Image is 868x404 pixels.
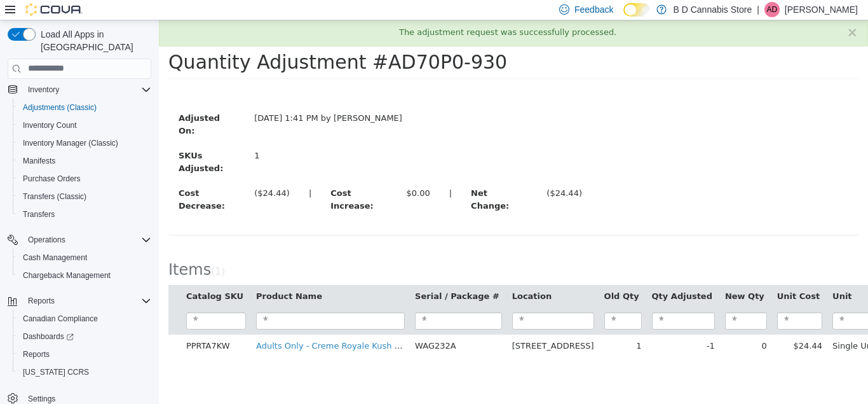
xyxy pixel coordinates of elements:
[86,92,253,104] div: [DATE] 1:41 PM by [PERSON_NAME]
[18,171,86,186] a: Purchase Orders
[13,363,156,381] button: [US_STATE] CCRS
[56,246,62,257] span: 1
[618,270,663,282] button: Unit Cost
[18,347,55,362] a: Reports
[13,188,156,205] button: Transfers (Classic)
[13,328,156,345] a: Dashboards
[18,171,151,186] span: Purchase Orders
[785,2,858,17] p: [PERSON_NAME]
[23,120,77,130] span: Inventory Count
[13,116,156,134] button: Inventory Count
[613,314,668,337] td: $24.44
[13,267,156,284] button: Chargeback Management
[248,167,271,179] div: $0.00
[28,394,55,404] span: Settings
[25,3,83,16] img: Cova
[23,138,118,148] span: Inventory Manager (Classic)
[23,232,71,247] button: Operations
[22,314,92,337] td: PPRTA7KW
[388,167,423,179] div: ($24.44)
[251,314,348,337] td: WAG232A
[13,310,156,328] button: Canadian Compliance
[10,167,86,192] label: Cost Decrease:
[10,31,348,53] span: Quantity Adjustment #AD70P0-930
[256,270,343,282] button: Serial / Package #
[18,100,151,115] span: Adjustments (Classic)
[13,345,156,363] button: Reports
[18,153,151,169] span: Manifests
[673,2,752,17] p: B D Cannabis Store
[36,28,151,53] span: Load All Apps in [GEOGRAPHIC_DATA]
[23,102,97,113] span: Adjustments (Classic)
[18,136,151,151] span: Inventory Manager (Classic)
[13,249,156,267] button: Cash Management
[668,314,724,337] td: Single Unit
[23,209,55,219] span: Transfers
[18,189,151,204] span: Transfers (Classic)
[23,270,111,281] span: Chargeback Management
[23,367,89,377] span: [US_STATE] CCRS
[23,331,74,342] span: Dashboards
[488,314,561,337] td: -1
[28,85,59,95] span: Inventory
[3,231,156,249] button: Operations
[28,235,65,245] span: Operations
[27,270,87,282] button: Catalog SKU
[95,129,191,142] div: 1
[18,118,82,133] a: Inventory Count
[353,321,435,330] span: [STREET_ADDRESS]
[18,189,92,204] a: Transfers (Classic)
[440,314,488,337] td: 1
[281,167,302,179] label: |
[10,92,86,116] label: Adjusted On:
[674,270,695,282] button: Unit
[13,170,156,188] button: Purchase Orders
[767,2,778,17] span: AD
[95,167,131,179] div: ($24.44)
[23,82,64,97] button: Inventory
[18,207,151,222] span: Transfers
[23,232,151,247] span: Operations
[23,174,81,184] span: Purchase Orders
[18,347,151,362] span: Reports
[13,99,156,116] button: Adjustments (Classic)
[23,192,86,202] span: Transfers (Classic)
[97,321,381,330] a: Adults Only - Creme Royale Kush Nsfw Blunt Diamond Cartridge - 1G
[3,81,156,99] button: Inventory
[10,129,86,154] label: SKUs Adjusted:
[764,2,780,17] div: Aman Dhillon
[162,167,238,192] label: Cost Increase:
[18,207,60,222] a: Transfers
[574,3,613,16] span: Feedback
[13,134,156,152] button: Inventory Manager (Classic)
[23,314,98,324] span: Canadian Compliance
[18,365,94,380] a: [US_STATE] CCRS
[353,270,395,282] button: Location
[97,270,166,282] button: Product Name
[13,152,156,170] button: Manifests
[18,311,103,326] a: Canadian Compliance
[302,167,378,192] label: Net Change:
[23,293,151,309] span: Reports
[757,2,759,17] p: |
[23,156,55,166] span: Manifests
[18,329,79,344] a: Dashboards
[445,270,483,282] button: Old Qty
[10,240,52,258] span: Items
[13,205,156,223] button: Transfers
[3,292,156,310] button: Reports
[23,293,60,309] button: Reports
[18,250,151,265] span: Cash Management
[52,246,66,257] small: ( )
[18,365,151,380] span: Washington CCRS
[18,153,60,169] a: Manifests
[23,349,50,359] span: Reports
[18,100,102,115] a: Adjustments (Classic)
[23,253,87,263] span: Cash Management
[18,136,123,151] a: Inventory Manager (Classic)
[18,311,151,326] span: Canadian Compliance
[561,314,613,337] td: 0
[28,296,55,306] span: Reports
[18,268,151,283] span: Chargeback Management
